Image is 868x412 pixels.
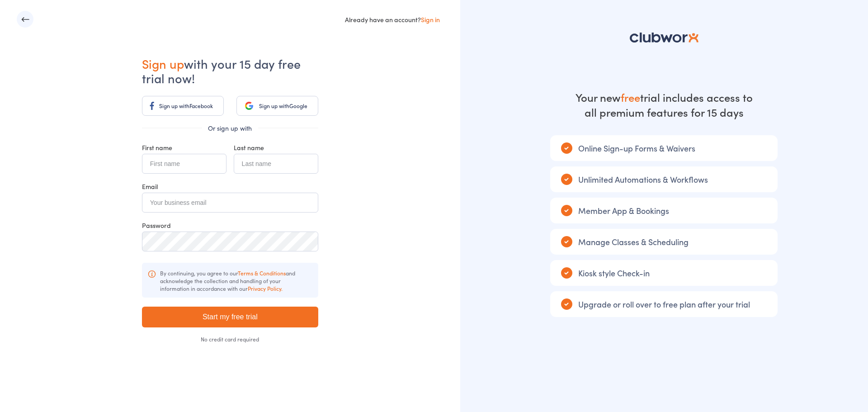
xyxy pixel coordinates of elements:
input: First name [142,154,226,174]
div: Manage Classes & Scheduling [550,229,778,255]
div: Member App & Bookings [550,198,778,223]
img: logo-81c5d2ba81851df8b7b8b3f485ec5aa862684ab1dc4821eed5b71d8415c3dc76.svg [630,33,698,43]
input: Your business email [142,193,318,213]
div: Password [142,221,318,230]
a: Sign up withGoogle [236,96,318,116]
div: Last name [234,143,318,152]
span: Sign up with [159,102,189,109]
span: Sign up [142,55,184,72]
input: Start my free trial [142,307,318,327]
a: Sign in [421,15,440,24]
strong: free [621,90,640,104]
div: Or sign up with [142,123,318,133]
span: Sign up with [259,102,289,109]
div: Online Sign-up Forms & Waivers [550,135,778,161]
div: By continuing, you agree to our and acknowledge the collection and handling of your information i... [142,263,318,298]
div: First name [142,143,226,152]
a: Privacy Policy. [248,284,283,292]
div: Upgrade or roll over to free plan after your trial [550,291,778,317]
a: Sign up withFacebook [142,96,224,116]
div: Already have an account? [345,15,440,24]
div: Kiosk style Check-in [550,260,778,286]
div: Unlimited Automations & Workflows [550,166,778,192]
h1: with your 15 day free trial now! [142,56,318,85]
a: Terms & Conditions [238,269,286,277]
div: Your new trial includes access to all premium features for 15 days [574,90,755,119]
div: Email [142,182,318,191]
div: No credit card required [142,336,318,342]
input: Last name [234,154,318,174]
